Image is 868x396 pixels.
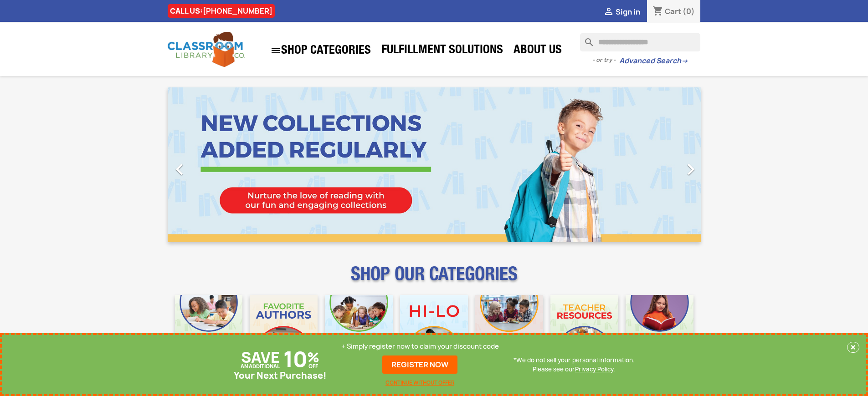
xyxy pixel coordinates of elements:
a: SHOP CATEGORIES [266,41,375,61]
a:  Sign in [603,7,640,17]
input: Search [580,33,700,51]
span: (0) [683,6,695,16]
span: - or try - [592,56,619,65]
i: search [580,33,591,44]
i:  [679,158,702,181]
i:  [168,158,191,181]
span: Sign in [616,7,640,17]
img: CLC_Dyslexia_Mobile.jpg [626,295,693,363]
img: CLC_Phonics_And_Decodables_Mobile.jpg [325,295,393,363]
span: Cart [665,6,681,16]
a: Previous [168,87,248,242]
a: Advanced Search→ [619,56,688,66]
p: SHOP OUR CATEGORIES [168,271,701,288]
img: Classroom Library Company [168,32,245,67]
a: Fulfillment Solutions [377,42,508,60]
i:  [603,7,614,18]
img: CLC_HiLo_Mobile.jpg [400,295,468,363]
ul: Carousel container [168,87,701,242]
a: [PHONE_NUMBER] [203,6,272,16]
img: CLC_Favorite_Authors_Mobile.jpg [250,295,318,363]
i: shopping_cart [652,6,663,17]
a: Next [621,87,701,242]
a: About Us [509,42,566,60]
img: CLC_Fiction_Nonfiction_Mobile.jpg [475,295,543,363]
i:  [270,45,281,56]
div: CALL US: [168,4,275,18]
img: CLC_Teacher_Resources_Mobile.jpg [550,295,618,363]
span: → [681,56,688,66]
img: CLC_Bulk_Mobile.jpg [175,295,243,363]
